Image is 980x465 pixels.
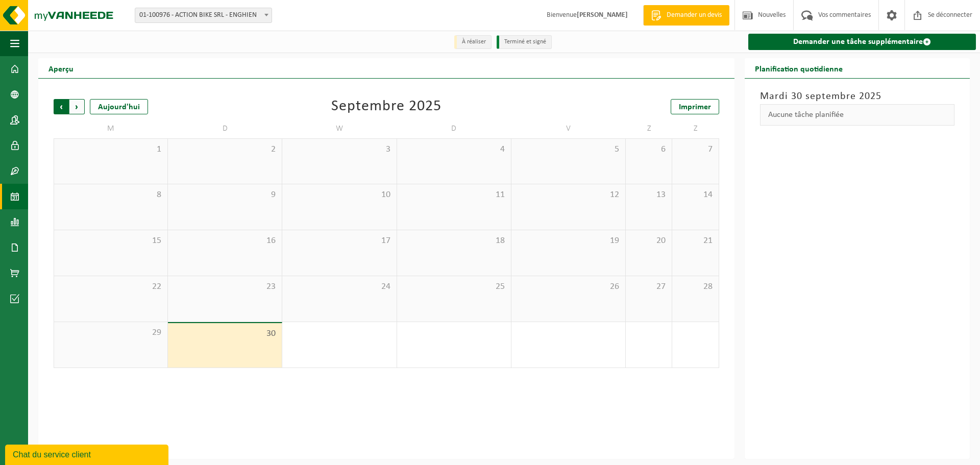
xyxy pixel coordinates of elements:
font: 14 [703,190,713,200]
font: 20 [656,236,666,246]
font: Z [694,125,698,133]
font: Terminé et signé [504,39,546,45]
iframe: widget de discussion [5,443,170,465]
a: Demander une tâche supplémentaire [748,34,976,50]
font: 3 [386,144,390,154]
font: 15 [152,236,161,246]
font: 01-100976 - ACTION BIKE SRL - ENGHIEN [139,11,257,19]
font: Septembre 2025 [331,99,442,114]
font: 19 [610,236,619,246]
font: 17 [381,236,390,246]
font: 24 [381,282,390,291]
font: 13 [656,190,666,200]
font: Planification quotidienne [755,65,843,74]
font: Z [647,125,651,133]
font: Nouvelles [758,11,786,19]
font: Imprimer [679,103,711,111]
font: 18 [496,236,505,246]
font: 27 [656,282,666,291]
font: D [223,125,228,133]
a: Imprimer [671,99,719,114]
font: À réaliser [462,39,486,45]
font: 11 [496,190,505,200]
span: 01-100976 - ACTION BIKE SRL - ENGHIEN [135,8,272,22]
font: 7 [708,144,713,154]
font: 6 [661,144,666,154]
font: Se déconnecter [928,11,972,19]
font: 23 [266,282,276,291]
font: [PERSON_NAME] [577,11,628,19]
font: 22 [152,282,161,291]
font: 1 [157,144,161,154]
font: Bienvenue [547,11,577,19]
font: Demander une tâche supplémentaire [793,38,923,46]
font: 8 [157,190,161,200]
font: Aperçu [48,65,73,74]
font: 21 [703,236,713,246]
font: 2 [271,144,276,154]
font: 5 [615,144,619,154]
font: 30 [266,329,276,338]
font: 26 [610,282,619,291]
font: Aujourd'hui [98,103,140,111]
font: V [566,125,571,133]
font: D [451,125,457,133]
font: Aucune tâche planifiée [768,111,844,119]
font: 12 [610,190,619,200]
font: Vos commentaires [818,11,871,19]
font: Demander un devis [667,11,722,19]
font: 16 [266,236,276,246]
font: 10 [381,190,390,200]
font: 28 [703,282,713,291]
font: Mardi 30 septembre 2025 [760,91,881,102]
font: W [336,125,344,133]
a: Demander un devis [643,5,729,26]
font: M [107,125,115,133]
font: 9 [271,190,276,200]
font: 29 [152,328,161,337]
font: 25 [496,282,505,291]
span: 01-100976 - ACTION BIKE SRL - ENGHIEN [135,8,272,23]
font: 4 [500,144,505,154]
